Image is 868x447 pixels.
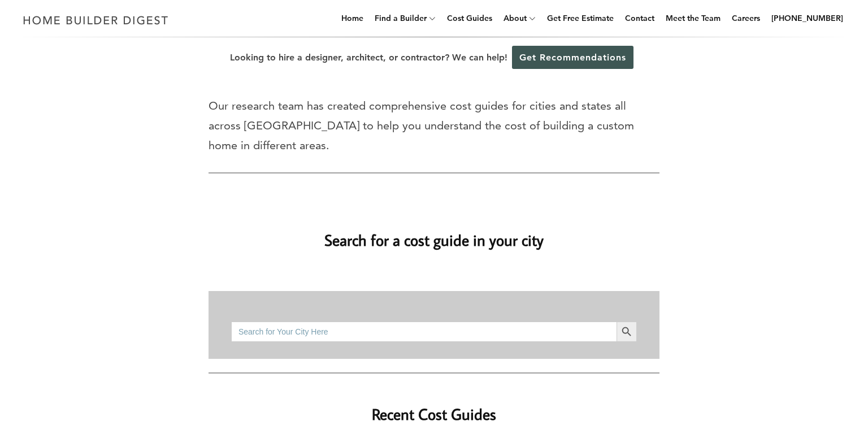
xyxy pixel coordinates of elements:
[18,9,173,31] img: Home Builder Digest
[620,326,633,338] svg: Search
[209,387,659,426] h2: Recent Cost Guides
[112,212,756,251] h2: Search for a cost guide in your city
[512,46,633,69] a: Get Recommendations
[231,322,617,342] input: Search for Your City Here
[209,96,659,155] p: Our research team has created comprehensive cost guides for cities and states all across [GEOGRAP...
